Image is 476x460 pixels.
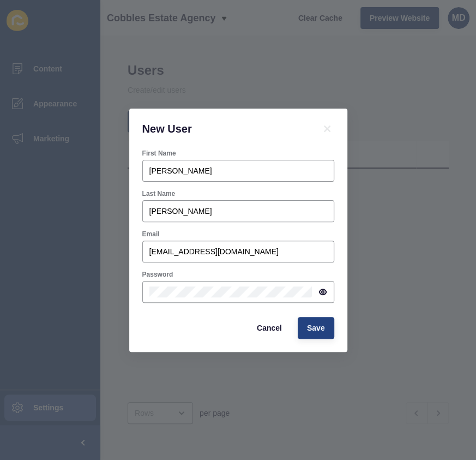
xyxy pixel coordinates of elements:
[142,189,176,198] label: Last Name
[142,122,307,136] h1: New User
[142,230,160,238] label: Email
[142,270,173,279] label: Password
[248,317,291,339] button: Cancel
[142,149,176,158] label: First Name
[298,317,334,339] button: Save
[257,322,282,333] span: Cancel
[307,322,325,333] span: Save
